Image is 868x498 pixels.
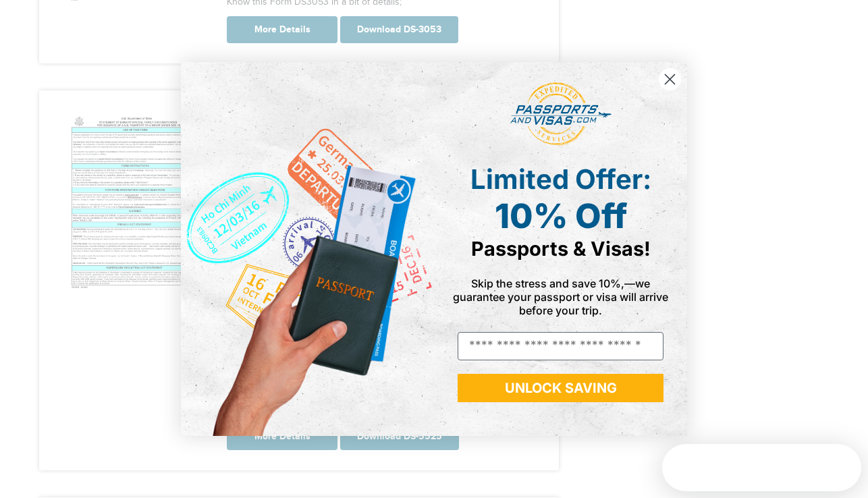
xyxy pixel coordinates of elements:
[471,237,651,260] span: Passports & Visas!
[458,374,663,402] button: UNLOCK SAVING
[822,452,855,485] iframe: Intercom live chat
[658,67,682,91] button: Close dialog
[662,444,861,491] iframe: Intercom live chat discovery launcher
[453,277,668,317] span: Skip the stress and save 10%,—we guarantee your passport or visa will arrive before your trip.
[495,196,627,236] span: 10% Off
[470,163,651,196] span: Limited Offer:
[181,62,434,435] img: de9cda0d-0715-46ca-9a25-073762a91ba7.png
[510,82,612,146] img: passports and visas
